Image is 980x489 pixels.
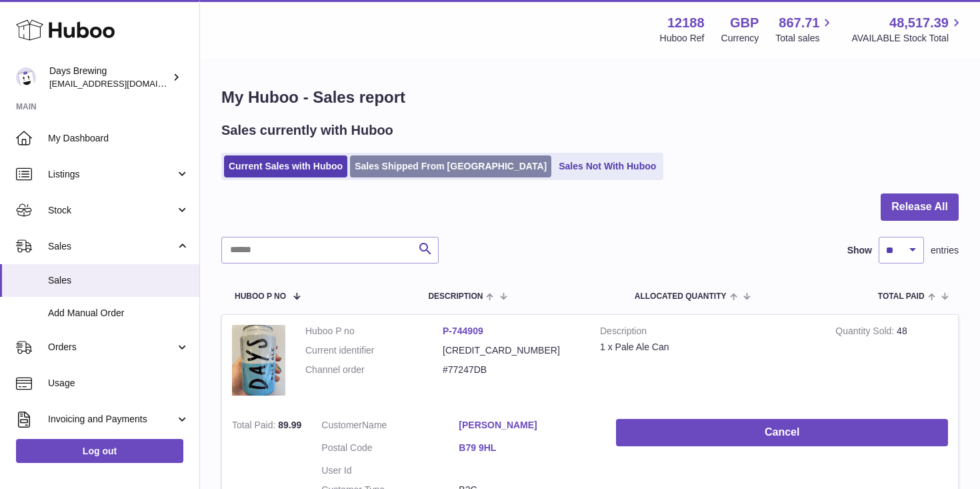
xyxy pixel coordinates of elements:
[443,364,580,376] dd: #77247DB
[878,292,925,301] span: Total paid
[730,14,759,32] strong: GBP
[16,67,36,87] img: helena@daysbrewing.com
[278,420,301,430] span: 89.99
[321,442,459,458] dt: Postal Code
[48,307,189,320] span: Add Manual Order
[851,32,964,45] span: AVAILABLE Stock Total
[459,442,596,454] a: B79 9HL
[221,121,393,139] h2: Sales currently with Huboo
[931,244,959,257] span: entries
[459,419,596,432] a: [PERSON_NAME]
[616,419,948,446] button: Cancel
[667,14,705,32] strong: 12188
[835,326,897,340] strong: Quantity Sold
[305,344,443,357] dt: Current identifier
[721,32,759,45] div: Currency
[48,413,175,426] span: Invoicing and Payments
[775,32,835,45] span: Total sales
[235,292,286,301] span: Huboo P no
[48,204,175,217] span: Stock
[48,274,189,287] span: Sales
[321,420,362,430] span: Customer
[49,78,196,89] span: [EMAIL_ADDRESS][DOMAIN_NAME]
[221,87,959,108] h1: My Huboo - Sales report
[48,377,189,390] span: Usage
[851,14,964,45] a: 48,517.39 AVAILABLE Stock Total
[428,292,483,301] span: Description
[825,315,958,410] td: 48
[779,14,819,32] span: 867.71
[232,420,278,434] strong: Total Paid
[16,439,183,463] a: Log out
[305,364,443,376] dt: Channel order
[321,419,459,435] dt: Name
[350,155,551,177] a: Sales Shipped From [GEOGRAPHIC_DATA]
[443,344,580,357] dd: [CREDIT_CARD_NUMBER]
[775,14,835,45] a: 867.71 Total sales
[305,325,443,338] dt: Huboo P no
[48,240,175,253] span: Sales
[443,326,483,336] a: P-744909
[48,168,175,181] span: Listings
[847,244,872,257] label: Show
[660,32,705,45] div: Huboo Ref
[600,325,815,341] strong: Description
[889,14,949,32] span: 48,517.39
[600,341,815,354] div: 1 x Pale Ale Can
[321,464,459,477] dt: User Id
[48,132,189,145] span: My Dashboard
[881,193,959,221] button: Release All
[224,155,347,177] a: Current Sales with Huboo
[554,155,661,177] a: Sales Not With Huboo
[232,325,285,396] img: 121881680514664.jpg
[49,65,169,90] div: Days Brewing
[48,341,175,354] span: Orders
[635,292,727,301] span: ALLOCATED Quantity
